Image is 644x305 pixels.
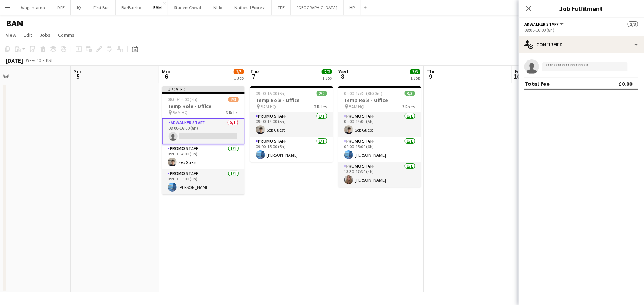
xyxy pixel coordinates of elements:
[161,72,172,81] span: 6
[256,91,286,96] span: 09:00-15:00 (6h)
[73,72,83,81] span: 5
[261,104,276,109] span: BAM HQ
[173,110,188,115] span: BAM HQ
[628,21,638,27] span: 2/3
[344,0,361,15] button: HP
[514,72,521,81] span: 10
[524,27,638,33] div: 08:00-16:00 (8h)
[338,97,421,104] h3: Temp Role - Office
[338,68,348,75] span: Wed
[338,86,421,187] app-job-card: 09:00-17:30 (8h30m)3/3Temp Role - Office BAM HQ3 RolesPromo Staff1/109:00-14:00 (5h)Seb GuestProm...
[162,144,245,169] app-card-role: Promo Staff1/109:00-14:00 (5h)Seb Guest
[349,104,365,109] span: BAM HQ
[37,30,54,40] a: Jobs
[426,72,436,81] span: 9
[71,0,87,15] button: IQ
[250,68,259,75] span: Tue
[249,72,259,81] span: 7
[337,72,348,81] span: 8
[250,86,333,162] app-job-card: 09:00-15:00 (6h)2/2Temp Role - Office BAM HQ2 RolesPromo Staff1/109:00-14:00 (5h)Seb GuestPromo S...
[55,30,78,40] a: Comms
[168,97,198,102] span: 08:00-16:00 (8h)
[162,103,245,109] h3: Temp Role - Office
[15,0,51,15] button: Wagamama
[410,69,420,74] span: 3/3
[162,68,172,75] span: Mon
[338,162,421,187] app-card-role: Promo Staff1/113:30-17:30 (4h)[PERSON_NAME]
[427,68,436,75] span: Thu
[3,30,19,40] a: View
[234,75,244,81] div: 1 Job
[524,21,565,27] button: Adwalker Staff
[317,91,327,96] span: 2/2
[272,0,291,15] button: TPE
[6,32,16,38] span: View
[410,75,420,81] div: 1 Job
[314,104,327,109] span: 2 Roles
[228,97,239,102] span: 2/3
[519,4,644,13] h3: Job Fulfilment
[519,36,644,53] div: Confirmed
[74,68,83,75] span: Sun
[250,112,333,137] app-card-role: Promo Staff1/109:00-14:00 (5h)Seb Guest
[116,0,147,15] button: BarBurrito
[405,91,415,96] span: 3/3
[6,18,23,29] h1: BAM
[168,0,207,15] button: StudentCrowd
[87,0,116,15] button: First Bus
[322,75,332,81] div: 1 Job
[162,86,245,194] app-job-card: Updated08:00-16:00 (8h)2/3Temp Role - Office BAM HQ3 RolesAdwalker Staff0/108:00-16:00 (8h) Promo...
[291,0,344,15] button: [GEOGRAPHIC_DATA]
[226,110,239,115] span: 3 Roles
[524,80,550,87] div: Total fee
[250,97,333,104] h3: Temp Role - Office
[24,32,32,38] span: Edit
[515,68,521,75] span: Fri
[21,30,35,40] a: Edit
[228,0,272,15] button: National Express
[24,57,43,63] span: Week 40
[39,32,51,38] span: Jobs
[58,32,75,38] span: Comms
[322,69,332,74] span: 2/2
[344,91,383,96] span: 09:00-17:30 (8h30m)
[403,104,415,109] span: 3 Roles
[524,21,559,27] span: Adwalker Staff
[207,0,228,15] button: Nido
[250,137,333,162] app-card-role: Promo Staff1/109:00-15:00 (6h)[PERSON_NAME]
[147,0,168,15] button: BAM
[619,80,632,87] div: £0.00
[51,0,71,15] button: DFE
[162,169,245,194] app-card-role: Promo Staff1/109:00-15:00 (6h)[PERSON_NAME]
[338,112,421,137] app-card-role: Promo Staff1/109:00-14:00 (5h)Seb Guest
[234,69,244,74] span: 2/3
[162,118,245,144] app-card-role: Adwalker Staff0/108:00-16:00 (8h)
[6,57,23,64] div: [DATE]
[162,86,245,92] div: Updated
[46,57,53,63] div: BST
[338,137,421,162] app-card-role: Promo Staff1/109:00-15:00 (6h)[PERSON_NAME]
